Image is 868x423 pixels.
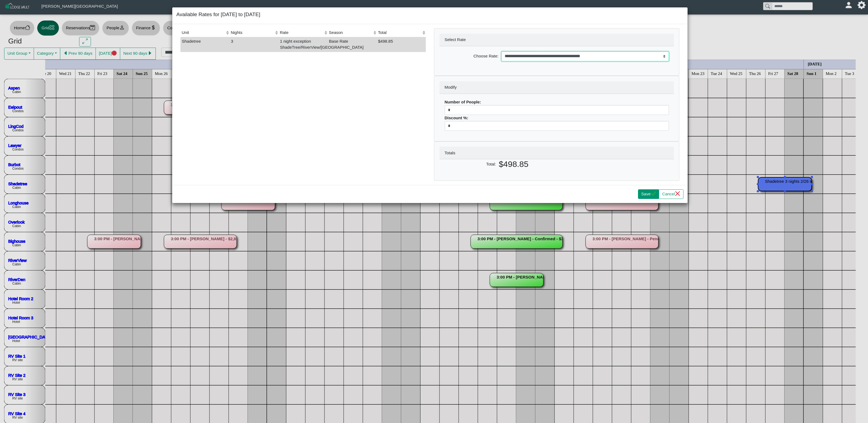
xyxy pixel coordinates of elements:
svg: x [675,191,680,196]
button: Cancelx [659,189,683,199]
div: Modify [439,81,674,94]
svg: check [651,191,656,196]
div: Select Rate [439,34,674,46]
td: $498.85 [377,37,426,52]
label: Choose Rate: [443,51,500,61]
div: Season [329,30,373,36]
div: Unit [182,30,226,36]
b: Number of People: [445,100,481,104]
h2: $498.85 [499,159,674,169]
div: Nights [231,30,275,36]
div: Totals [439,147,674,159]
b: Discount %: [445,115,469,120]
h5: Available Rates for [DATE] to [DATE] [176,11,260,18]
div: Total [378,30,422,36]
td: Shadetree [180,37,229,52]
div: Rate [280,30,324,36]
td: 1 night exception ShadeTree/RiverView/[GEOGRAPHIC_DATA] [278,37,327,52]
button: Savecheck [638,189,659,199]
td: Base Rate [328,37,377,52]
td: 3 [229,37,278,52]
label: Total: [438,159,498,171]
